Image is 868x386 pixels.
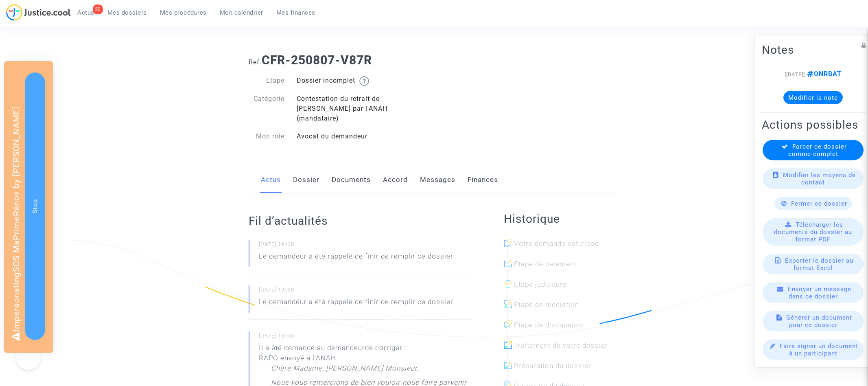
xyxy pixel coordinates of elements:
span: Modifier les moyens de contact [783,171,856,186]
li: RAPO envoyé à l'ANAH [259,353,471,363]
span: de corriger : [365,344,407,352]
h2: Fil d’actualités [249,214,471,228]
a: Finances [468,167,498,193]
a: Messages [420,167,455,193]
a: Mes procédures [153,7,213,19]
span: Mes dossiers [107,9,147,16]
div: Contestation du retrait de [PERSON_NAME] par l'ANAH (mandataire) [291,94,434,123]
small: [DATE] 18h38 [259,332,471,343]
span: Stop [31,199,39,213]
div: Dossier incomplet [291,76,434,86]
span: ONRBAT [805,70,842,78]
a: Accord [383,167,408,193]
p: Le demandeur a été rappelé de finir de remplir ce dossier [259,297,453,311]
img: jc-logo.svg [6,4,71,21]
button: Stop [25,72,45,340]
span: Actus [77,9,94,16]
span: Faire signer un document à un participant [780,342,858,357]
h2: Actions possibles [762,118,864,132]
h2: Notes [762,43,864,57]
div: Etape [243,76,291,86]
small: [DATE] 19h38 [259,286,471,297]
div: Impersonating [4,61,53,353]
a: Dossier [293,167,319,193]
img: help.svg [359,76,369,86]
small: [DATE] 19h38 [259,241,471,251]
span: Exporter le dossier au format Excel [785,257,853,272]
a: Actus [261,167,281,193]
button: Modifier la note [783,91,843,104]
div: Catégorie [243,94,291,123]
span: Mes finances [276,9,315,16]
span: Mes procédures [160,9,207,16]
span: Ref. [249,58,262,66]
span: Mon calendrier [220,9,263,16]
a: Documents [332,167,371,193]
p: Chère Madame, [PERSON_NAME] Monsieur, [271,363,419,377]
span: Générer un document pour ce dossier [786,314,852,329]
div: 20 [93,4,103,14]
div: Avocat du demandeur [291,132,434,141]
a: Mon calendrier [213,7,270,19]
span: Forcer ce dossier comme complet [788,143,847,158]
iframe: Help Scout Beacon - Open [16,345,41,370]
div: Mon rôle [243,132,291,141]
a: 20Actus [71,7,101,19]
h2: Historique [504,212,619,226]
p: Le demandeur a été rappelé de finir de remplir ce dossier [259,251,453,265]
span: [[DATE]] [785,71,805,77]
span: Télécharger les documents du dossier au format PDF [774,221,852,243]
b: CFR-250807-V87R [262,53,372,67]
span: Envoyer un message dans ce dossier [788,285,851,300]
span: Fermer ce dossier [791,200,847,207]
a: Mes dossiers [101,7,153,19]
a: Mes finances [270,7,322,19]
span: Votre demande est close [514,239,599,248]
